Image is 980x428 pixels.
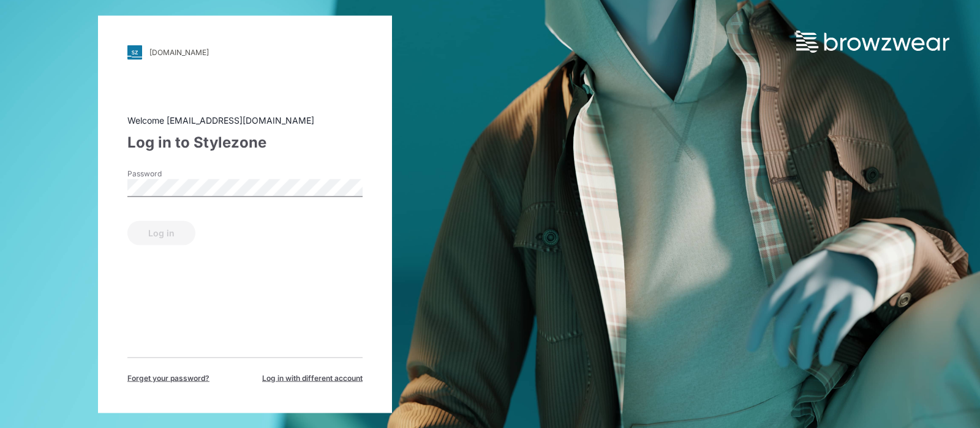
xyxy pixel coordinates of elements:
[127,372,209,383] span: Forget your password?
[127,45,363,59] a: [DOMAIN_NAME]
[127,168,213,179] label: Password
[262,372,363,383] span: Log in with different account
[149,48,209,57] div: [DOMAIN_NAME]
[127,131,363,153] div: Log in to Stylezone
[127,45,142,59] img: svg+xml;base64,PHN2ZyB3aWR0aD0iMjgiIGhlaWdodD0iMjgiIHZpZXdCb3g9IjAgMCAyOCAyOCIgZmlsbD0ibm9uZSIgeG...
[796,31,949,53] img: browzwear-logo.73288ffb.svg
[127,113,363,126] div: Welcome [EMAIL_ADDRESS][DOMAIN_NAME]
